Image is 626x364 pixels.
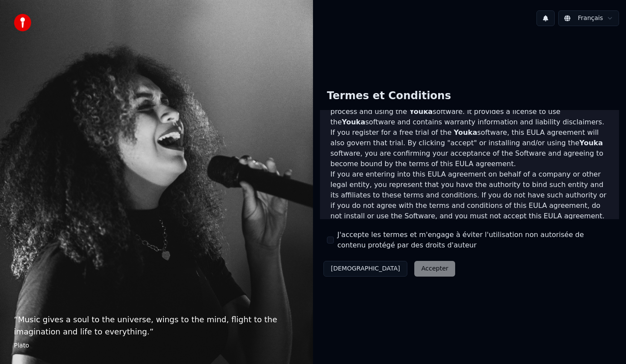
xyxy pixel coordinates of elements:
p: Please read this EULA agreement carefully before completing the installation process and using th... [330,96,609,127]
div: Termes et Conditions [320,82,458,110]
span: Youka [409,107,433,116]
label: J'accepte les termes et m'engage à éviter l'utilisation non autorisée de contenu protégé par des ... [337,230,612,250]
img: youka [14,14,31,31]
p: If you are entering into this EULA agreement on behalf of a company or other legal entity, you re... [330,169,609,221]
button: [DEMOGRAPHIC_DATA] [323,261,407,277]
p: If you register for a free trial of the software, this EULA agreement will also govern that trial... [330,127,609,169]
span: Youka [454,128,477,137]
footer: Plato [14,341,299,350]
span: Youka [342,118,365,126]
p: “ Music gives a soul to the universe, wings to the mind, flight to the imagination and life to ev... [14,314,299,338]
span: Youka [579,139,603,147]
